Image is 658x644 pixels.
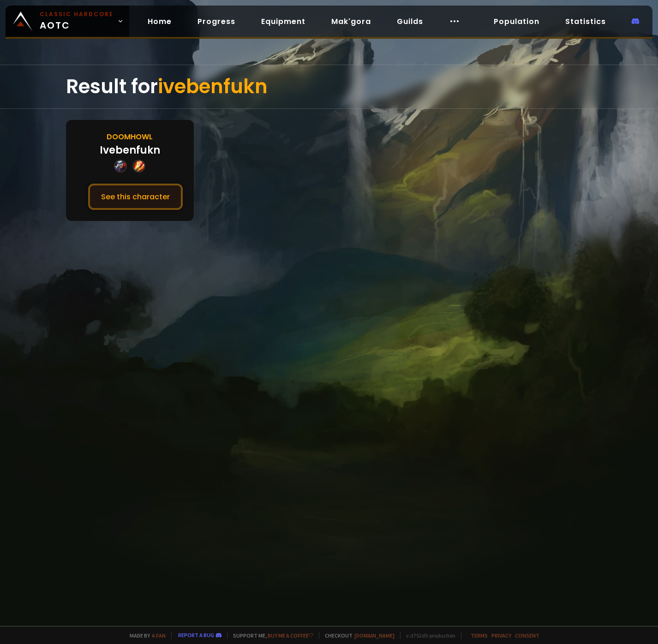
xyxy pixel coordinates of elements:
[158,73,268,100] span: ivebenfukn
[389,12,431,31] a: Guilds
[100,143,160,158] div: Ivebenfukn
[6,6,129,37] a: Classic HardcoreAOTC
[107,131,153,143] div: Doomhowl
[227,632,313,639] span: Support me,
[491,632,511,639] a: Privacy
[190,12,243,31] a: Progress
[66,65,592,108] div: Result for
[515,632,539,639] a: Consent
[558,12,613,31] a: Statistics
[486,12,547,31] a: Population
[178,632,214,638] a: Report a bug
[124,632,166,639] span: Made by
[88,184,183,210] button: See this character
[140,12,179,31] a: Home
[152,632,166,639] a: a fan
[319,632,395,639] span: Checkout
[268,632,313,639] a: Buy me a coffee
[471,632,488,639] a: Terms
[354,632,395,639] a: [DOMAIN_NAME]
[40,10,114,18] small: Classic Hardcore
[400,632,455,639] span: v. d752d5 - production
[254,12,313,31] a: Equipment
[324,12,378,31] a: Mak'gora
[40,10,114,32] span: AOTC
